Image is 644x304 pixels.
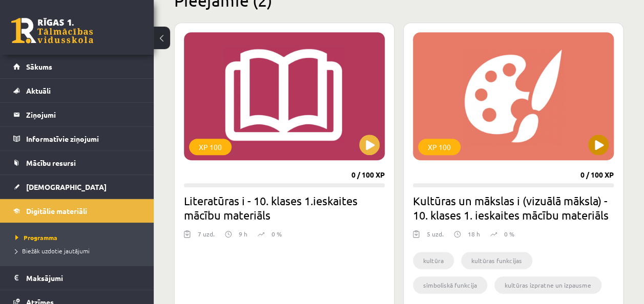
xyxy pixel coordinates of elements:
[494,276,601,294] li: kultūras izpratne un izpausme
[427,229,444,245] div: 5 uzd.
[468,229,480,238] p: 18 h
[15,233,57,242] span: Programma
[13,151,141,175] a: Mācību resursi
[15,246,143,255] a: Biežāk uzdotie jautājumi
[13,127,141,150] a: Informatīvie ziņojumi
[13,175,141,199] a: [DEMOGRAPHIC_DATA]
[239,229,247,238] p: 9 h
[15,233,143,242] a: Programma
[26,266,141,290] legend: Maksājumi
[418,139,461,155] div: XP 100
[461,252,532,269] li: kultūras funkcijas
[26,62,52,71] span: Sākums
[26,158,76,167] span: Mācību resursi
[26,103,141,126] legend: Ziņojumi
[26,182,107,191] span: [DEMOGRAPHIC_DATA]
[413,193,614,222] h2: Kultūras un mākslas i (vizuālā māksla) - 10. klases 1. ieskaites mācību materiāls
[189,139,232,155] div: XP 100
[11,18,93,44] a: Rīgas 1. Tālmācības vidusskola
[413,276,487,294] li: simboliskā funkcija
[13,199,141,223] a: Digitālie materiāli
[13,55,141,78] a: Sākums
[413,252,454,269] li: kultūra
[272,229,282,238] p: 0 %
[13,266,141,290] a: Maksājumi
[504,229,514,238] p: 0 %
[184,193,385,222] h2: Literatūras i - 10. klases 1.ieskaites mācību materiāls
[15,247,90,255] span: Biežāk uzdotie jautājumi
[13,79,141,102] a: Aktuāli
[198,229,215,245] div: 7 uzd.
[13,103,141,126] a: Ziņojumi
[26,127,141,150] legend: Informatīvie ziņojumi
[26,86,51,95] span: Aktuāli
[26,206,87,215] span: Digitālie materiāli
